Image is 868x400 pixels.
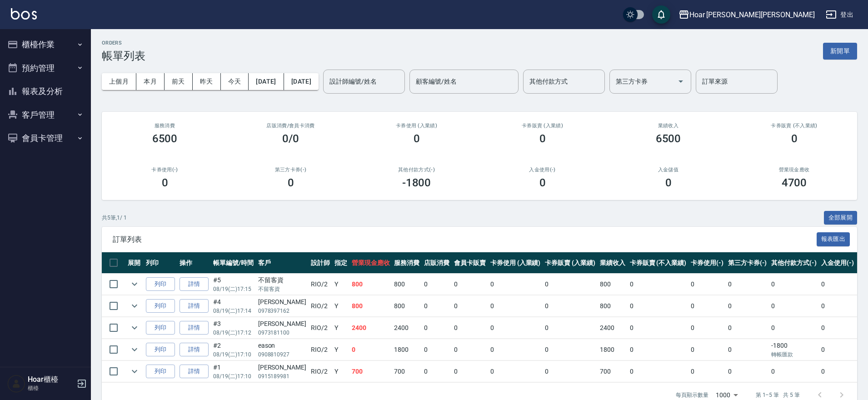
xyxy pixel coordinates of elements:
[258,275,306,285] div: 不留客資
[392,317,422,339] td: 2400
[769,274,819,295] td: 0
[364,167,469,173] h2: 其他付款方式(-)
[688,317,726,339] td: 0
[349,361,392,382] td: 700
[256,252,309,274] th: 客戶
[598,361,628,382] td: 700
[4,33,87,56] button: 櫃檯作業
[128,299,141,313] button: expand row
[675,5,818,24] button: Hoar [PERSON_NAME][PERSON_NAME]
[146,299,175,313] button: 列印
[258,363,306,372] div: [PERSON_NAME]
[422,361,452,382] td: 0
[146,321,175,335] button: 列印
[258,329,306,337] p: 0973181100
[180,343,209,357] a: 詳情
[332,295,349,317] td: Y
[742,167,846,173] h2: 營業現金應收
[726,361,769,382] td: 0
[769,361,819,382] td: 0
[392,361,422,382] td: 700
[258,307,306,315] p: 0978397162
[146,343,175,357] button: 列印
[402,176,431,189] h3: -1800
[211,317,256,339] td: #3
[128,343,141,356] button: expand row
[180,365,209,379] a: 詳情
[309,295,332,317] td: RIO /2
[7,375,25,393] img: Person
[543,339,598,360] td: 0
[688,295,726,317] td: 0
[165,73,193,90] button: 前天
[819,361,856,382] td: 0
[726,252,769,274] th: 第三方卡券(-)
[628,339,688,360] td: 0
[392,339,422,360] td: 1800
[349,317,392,339] td: 2400
[113,167,217,173] h2: 卡券使用(-)
[628,317,688,339] td: 0
[422,274,452,295] td: 0
[791,132,798,145] h3: 0
[688,252,726,274] th: 卡券使用(-)
[349,274,392,295] td: 800
[309,252,332,274] th: 設計師
[211,295,256,317] td: #4
[598,274,628,295] td: 800
[4,56,87,80] button: 預約管理
[4,103,87,127] button: 客戶管理
[422,252,452,274] th: 店販消費
[819,274,856,295] td: 0
[136,73,165,90] button: 本月
[616,167,720,173] h2: 入金儲值
[249,73,284,90] button: [DATE]
[769,339,819,360] td: -1800
[128,365,141,378] button: expand row
[193,73,221,90] button: 昨天
[349,295,392,317] td: 800
[628,252,688,274] th: 卡券販賣 (不入業績)
[824,211,858,225] button: 全部展開
[211,361,256,382] td: #1
[598,252,628,274] th: 業績收入
[258,285,306,293] p: 不留客資
[102,214,127,222] p: 共 5 筆, 1 / 1
[144,252,177,274] th: 列印
[113,123,217,129] h3: 服務消費
[543,252,598,274] th: 卡券販賣 (入業績)
[239,123,343,129] h2: 店販消費 /會員卡消費
[452,361,488,382] td: 0
[452,295,488,317] td: 0
[539,176,546,189] h3: 0
[258,297,306,307] div: [PERSON_NAME]
[742,123,846,129] h2: 卡券販賣 (不入業績)
[452,252,488,274] th: 會員卡販賣
[180,277,209,291] a: 詳情
[146,365,175,379] button: 列印
[213,350,254,359] p: 08/19 (二) 17:10
[422,339,452,360] td: 0
[4,80,87,103] button: 報表及分析
[282,132,299,145] h3: 0/0
[392,252,422,274] th: 服務消費
[488,295,543,317] td: 0
[309,361,332,382] td: RIO /2
[726,295,769,317] td: 0
[309,317,332,339] td: RIO /2
[726,274,769,295] td: 0
[332,361,349,382] td: Y
[539,132,546,145] h3: 0
[598,339,628,360] td: 1800
[817,235,850,243] a: 報表匯出
[258,319,306,329] div: [PERSON_NAME]
[258,350,306,359] p: 0908810927
[688,361,726,382] td: 0
[414,132,420,145] h3: 0
[628,361,688,382] td: 0
[652,5,670,24] button: save
[616,123,720,129] h2: 業績收入
[102,40,145,46] h2: ORDERS
[258,341,306,350] div: eason
[769,317,819,339] td: 0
